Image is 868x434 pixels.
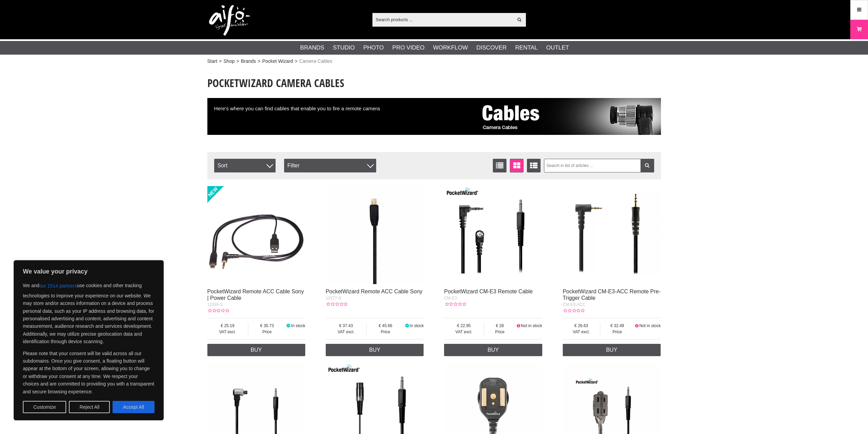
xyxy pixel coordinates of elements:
[493,159,506,172] a: List
[326,323,366,329] span: 37.43
[600,323,634,329] span: 32.49
[207,302,223,307] span: 13369-S
[600,329,634,335] span: Price
[444,296,457,300] span: CM-E3
[563,308,585,314] div: Customer rating: 0
[326,186,424,284] img: PocketWizard Remote ACC Cable Sony
[367,329,404,335] span: Price
[326,301,348,307] div: Customer rating: 0
[444,301,466,307] div: Customer rating: 0
[23,267,155,276] p: We value your privacy
[563,329,600,335] span: VAT excl.
[444,323,484,329] span: 22.95
[563,344,661,356] a: Buy
[23,350,155,395] p: Please note that your consent will be valid across all our subdomains. Once you give consent, a f...
[484,323,516,329] span: 28
[207,75,661,90] h1: PocketWizard Camera Cables
[207,344,306,356] a: Buy
[207,58,218,65] a: Start
[295,58,297,65] span: >
[207,323,248,329] span: 25.19
[521,323,542,328] span: Not in stock
[326,329,366,335] span: VAT excl.
[113,401,155,413] button: Accept All
[69,401,110,413] button: Reject All
[516,323,521,328] i: Not in stock
[207,308,229,314] div: Customer rating: 0
[641,159,654,172] a: Filter
[262,58,293,65] a: Pocket Wizard
[207,289,304,301] a: PocketWizard Remote ACC Cable Sony | Power Cable
[563,302,586,307] span: CM-E3-ACC
[236,58,239,65] span: >
[544,159,654,172] input: Search in list of articles ...
[476,43,507,52] a: Discover
[639,323,661,328] span: Not in stock
[372,14,513,25] input: Search products ...
[326,296,341,300] span: 13377-S
[363,43,384,52] a: Photo
[563,289,661,301] a: PocketWizard CM-E3-ACC Remote Pre-Trigger Cable
[299,58,332,65] span: Camera Cables
[223,58,235,65] a: Shop
[241,58,256,65] a: Brands
[326,289,423,294] a: PocketWizard Remote ACC Cable Sony
[209,5,250,36] img: logo.png
[392,43,424,52] a: Pro Video
[634,323,639,328] i: Not in stock
[14,260,164,420] div: We value your privacy
[410,323,424,328] span: In stock
[515,43,538,52] a: Rental
[23,280,155,346] p: We and use cookies and other tracking technologies to improve your experience on our website. We ...
[284,159,376,172] div: Filter
[563,186,661,284] img: PocketWizard CM-E3-ACC Remote Pre-Trigger Cable
[433,43,468,52] a: Workflow
[248,323,286,329] span: 30.73
[286,323,291,328] i: In stock
[23,401,66,413] button: Customize
[326,344,424,356] a: Buy
[444,344,542,356] a: Buy
[563,323,600,329] span: 26.63
[444,289,533,294] a: PocketWizard CM-E3 Remote Cable
[404,323,410,328] i: In stock
[219,58,222,65] span: >
[546,43,569,52] a: Outlet
[207,186,306,284] img: PocketWizard Remote ACC Cable Sony | Power Cable
[333,43,355,52] a: Studio
[291,323,305,328] span: In stock
[248,329,286,335] span: Price
[484,329,516,335] span: Price
[527,159,541,172] a: Extended list
[510,159,524,172] a: Window
[207,329,248,335] span: VAT excl.
[444,186,542,284] img: PocketWizard CM-E3 Remote Cable
[39,280,77,292] button: our 1514 partners
[258,58,261,65] span: >
[207,98,661,135] div: Here's where you can find cables that enable you to fire a remote camera
[214,159,276,172] span: Sort
[300,43,324,52] a: Brands
[367,323,404,329] span: 45.66
[444,329,484,335] span: VAT excl.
